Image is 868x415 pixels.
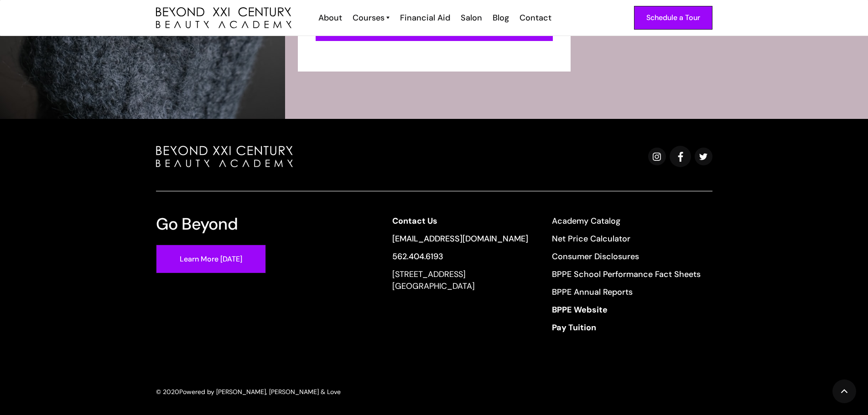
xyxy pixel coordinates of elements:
strong: BPPE Website [552,304,608,315]
a: Blog [487,12,514,24]
div: Courses [353,12,385,24]
div: Schedule a Tour [646,12,700,24]
a: home [156,7,291,29]
a: BPPE Website [552,304,701,316]
div: [STREET_ADDRESS] [GEOGRAPHIC_DATA] [392,268,528,292]
strong: Pay Tuition [552,322,596,333]
a: Schedule a Tour [634,6,712,30]
a: About [312,12,347,24]
a: Contact [514,12,556,24]
a: BPPE Annual Reports [552,286,701,298]
a: [EMAIL_ADDRESS][DOMAIN_NAME] [392,233,528,245]
div: Financial Aid [400,12,450,24]
a: Learn More [DATE] [156,245,266,273]
div: © 2020 [156,387,179,397]
div: About [318,12,342,24]
a: Contact Us [392,215,528,227]
img: beyond beauty logo [156,146,293,167]
div: Blog [493,12,509,24]
a: Net Price Calculator [552,233,701,245]
a: Courses [353,12,390,24]
div: Powered by [PERSON_NAME], [PERSON_NAME] & Love [179,387,341,397]
a: Pay Tuition [552,322,701,333]
div: Salon [461,12,482,24]
img: beyond 21st century beauty academy logo [156,7,291,29]
a: Academy Catalog [552,215,701,227]
a: Consumer Disclosures [552,251,701,262]
strong: Contact Us [392,215,437,226]
div: Contact [520,12,551,24]
a: Salon [455,12,487,24]
h3: Go Beyond [156,215,238,233]
a: BPPE School Performance Fact Sheets [552,268,701,280]
a: 562.404.6193 [392,251,528,262]
a: Financial Aid [394,12,455,24]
